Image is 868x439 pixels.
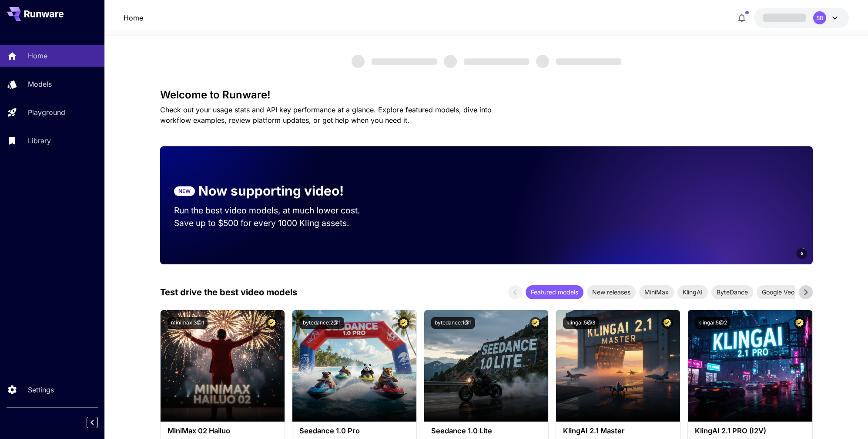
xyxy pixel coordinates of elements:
button: Certified Model – Vetted for best performance and includes a commercial license. [266,317,278,329]
img: alt [161,310,285,422]
p: Run the best video models, at much lower cost. [174,204,377,217]
p: Models [28,79,52,89]
button: klingai:5@2 [695,317,731,329]
button: bytedance:1@1 [431,317,475,329]
img: alt [424,310,548,422]
p: Now supporting video! [198,181,344,201]
p: Test drive the best video models [160,286,297,299]
button: bytedance:2@1 [299,317,344,329]
span: Check out your usage stats and API key performance at a glance. Explore featured models, dive int... [160,105,492,125]
h3: MiniMax 02 Hailuo [168,427,278,435]
h3: Seedance 1.0 Lite [431,427,541,435]
img: alt [556,310,680,422]
span: Featured models [526,287,583,297]
span: 6 [801,250,803,257]
div: ByteDance [711,285,753,299]
p: Save up to $500 for every 1000 Kling assets. [174,217,377,230]
div: Collapse sidebar [93,415,104,430]
p: NEW [178,187,191,195]
button: SB [754,8,849,28]
span: New releases [587,287,636,297]
h3: Seedance 1.0 Pro [299,427,409,435]
img: alt [688,310,812,422]
button: Certified Model – Vetted for best performance and includes a commercial license. [398,317,409,329]
div: KlingAI [677,285,708,299]
span: Google Veo [757,287,800,297]
p: Settings [28,385,54,395]
div: New releases [587,285,636,299]
span: MiniMax [639,287,674,297]
button: minimax:3@1 [168,317,208,329]
h3: Welcome to Runware! [160,89,813,101]
button: klingai:5@3 [563,317,599,329]
a: Home [124,13,143,23]
div: SB [813,11,826,24]
p: Library [28,135,51,146]
nav: breadcrumb [124,13,143,23]
div: Google Veo [757,285,800,299]
button: Certified Model – Vetted for best performance and includes a commercial license. [661,317,673,329]
img: alt [292,310,416,422]
button: Collapse sidebar [87,417,98,428]
button: Certified Model – Vetted for best performance and includes a commercial license. [530,317,541,329]
h3: KlingAI 2.1 PRO (I2V) [695,427,805,435]
div: Featured models [526,285,583,299]
div: MiniMax [639,285,674,299]
h3: KlingAI 2.1 Master [563,427,673,435]
p: Home [28,51,47,61]
span: ByteDance [711,287,753,297]
p: Playground [28,107,65,118]
span: KlingAI [677,287,708,297]
button: Certified Model – Vetted for best performance and includes a commercial license. [794,317,805,329]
